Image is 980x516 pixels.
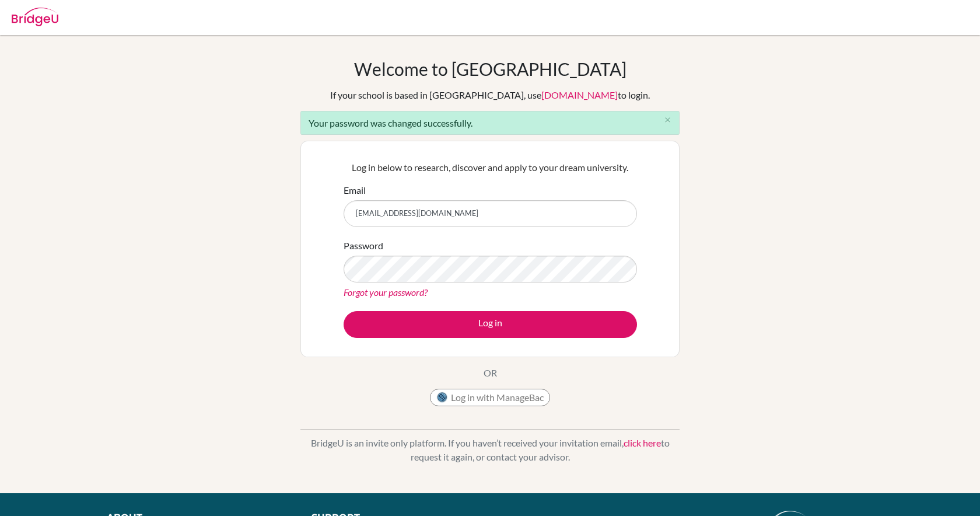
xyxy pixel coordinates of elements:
a: click here [624,437,661,448]
label: Email [344,183,366,197]
label: Password [344,239,383,253]
button: Log in with ManageBac [430,389,550,406]
p: BridgeU is an invite only platform. If you haven’t received your invitation email, to request it ... [300,436,680,464]
i: close [663,116,672,124]
button: Close [656,111,679,129]
div: If your school is based in [GEOGRAPHIC_DATA], use to login. [330,88,650,102]
img: Bridge-U [12,8,58,26]
div: Your password was changed successfully. [300,111,680,135]
p: Log in below to research, discover and apply to your dream university. [344,161,637,175]
a: [DOMAIN_NAME] [541,89,618,100]
p: OR [484,366,497,380]
a: Forgot your password? [344,287,428,298]
button: Log in [344,311,637,338]
h1: Welcome to [GEOGRAPHIC_DATA] [354,58,626,79]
